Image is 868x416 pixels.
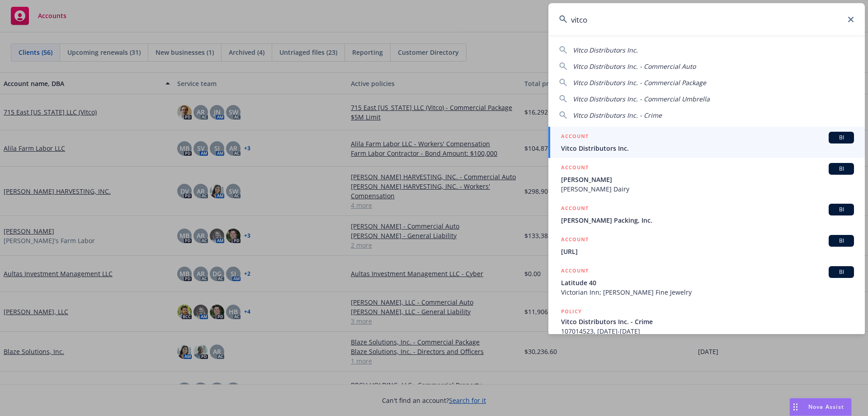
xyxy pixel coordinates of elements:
[561,132,589,143] h5: ACCOUNT
[561,326,854,336] span: 107014523, [DATE]-[DATE]
[548,230,865,261] a: ACCOUNTBI[URL]
[832,165,850,173] span: BI
[573,62,696,71] span: Vitco Distributors Inc. - Commercial Auto
[573,78,706,87] span: Vitco Distributors Inc. - Commercial Package
[561,175,854,184] span: [PERSON_NAME]
[832,206,850,214] span: BI
[561,266,589,277] h5: ACCOUNT
[573,111,662,120] span: Vitco Distributors Inc. - Crime
[561,163,589,174] h5: ACCOUNT
[561,215,854,225] span: [PERSON_NAME] Packing, Inc.
[561,247,854,256] span: [URL]
[561,287,854,297] span: Victorian Inn; [PERSON_NAME] Fine Jewelry
[832,134,850,142] span: BI
[561,184,854,194] span: [PERSON_NAME] Dairy
[548,158,865,199] a: ACCOUNTBI[PERSON_NAME][PERSON_NAME] Dairy
[548,199,865,230] a: ACCOUNTBI[PERSON_NAME] Packing, Inc.
[561,307,582,316] h5: POLICY
[548,127,865,158] a: ACCOUNTBIVitco Distributors Inc.
[548,261,865,302] a: ACCOUNTBILatitude 40Victorian Inn; [PERSON_NAME] Fine Jewelry
[808,403,844,411] span: Nova Assist
[790,398,801,416] div: Drag to move
[548,3,865,36] input: Search...
[561,204,589,215] h5: ACCOUNT
[573,46,638,54] span: Vitco Distributors Inc.
[832,268,850,276] span: BI
[561,143,854,153] span: Vitco Distributors Inc.
[561,278,854,287] span: Latitude 40
[548,302,865,341] a: POLICYVitco Distributors Inc. - Crime107014523, [DATE]-[DATE]
[832,237,850,245] span: BI
[573,95,710,103] span: Vitco Distributors Inc. - Commercial Umbrella
[789,398,852,416] button: Nova Assist
[561,317,854,326] span: Vitco Distributors Inc. - Crime
[561,235,589,246] h5: ACCOUNT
